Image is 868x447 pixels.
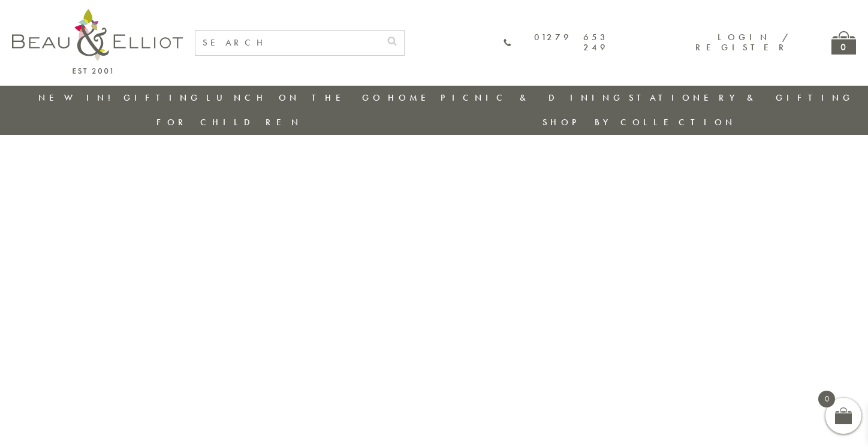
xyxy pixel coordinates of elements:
a: 0 [831,31,856,55]
a: New in! [38,92,119,104]
a: Picnic & Dining [441,92,624,104]
a: Lunch On The Go [206,92,384,104]
a: For Children [156,116,302,128]
a: 01279 653 249 [504,32,608,53]
a: Stationery & Gifting [629,92,854,104]
a: Home [388,92,436,104]
a: Login / Register [695,31,789,53]
img: logo [12,9,183,74]
span: 0 [818,391,835,407]
a: Gifting [123,92,201,104]
a: Shop by collection [542,116,736,128]
input: SEARCH [195,31,380,55]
